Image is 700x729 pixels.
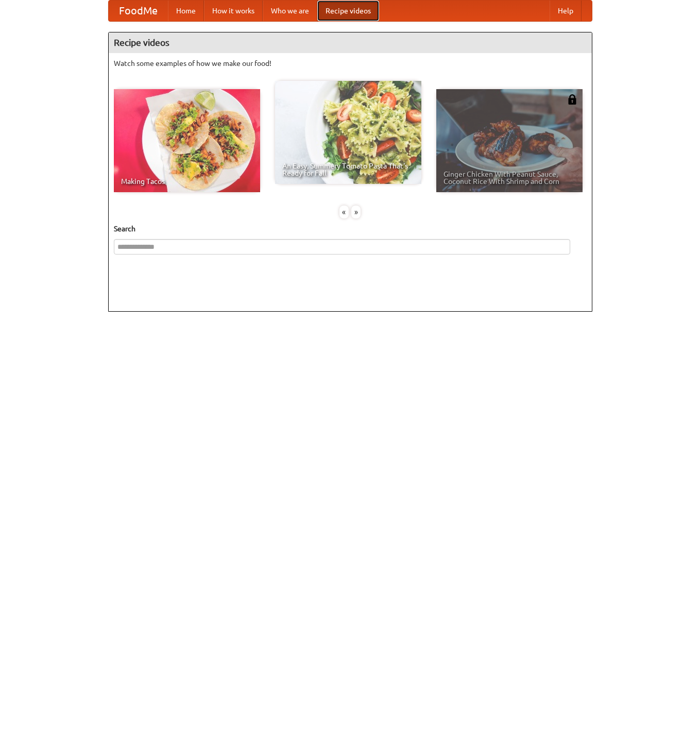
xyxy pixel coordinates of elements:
a: Making Tacos [114,89,260,192]
p: Watch some examples of how we make our food! [114,58,587,69]
h4: Recipe videos [109,32,592,53]
a: An Easy, Summery Tomato Pasta That's Ready for Fall [275,81,421,184]
img: 483408.png [567,94,577,105]
h5: Search [114,224,587,234]
span: An Easy, Summery Tomato Pasta That's Ready for Fall [282,162,414,177]
a: Who we are [263,1,317,21]
a: FoodMe [109,1,168,21]
a: Home [168,1,204,21]
div: » [351,206,361,218]
span: Making Tacos [121,178,253,185]
div: « [339,206,349,218]
a: How it works [204,1,263,21]
a: Help [550,1,582,21]
a: Recipe videos [317,1,379,21]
